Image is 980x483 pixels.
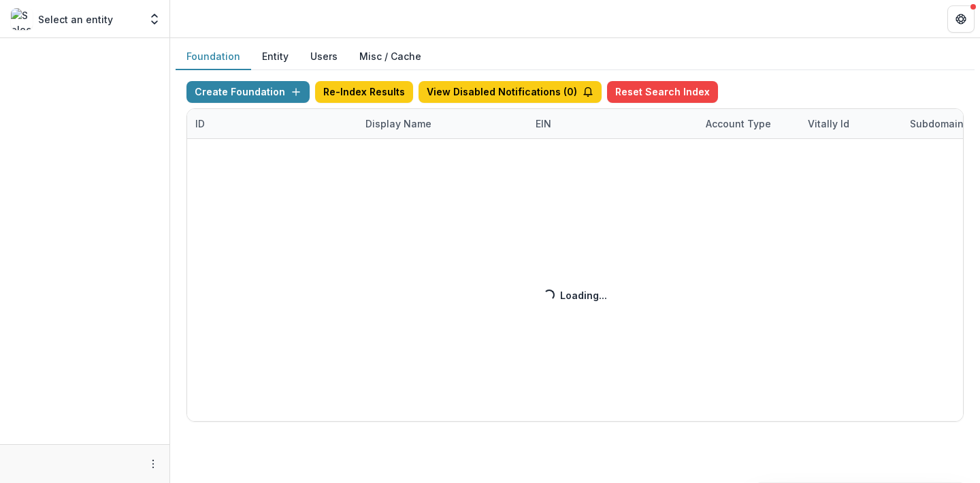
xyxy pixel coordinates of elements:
img: Select an entity [11,8,33,30]
button: Users [299,44,348,70]
p: Select an entity [38,12,113,27]
button: Open entity switcher [145,5,164,33]
button: Get Help [947,5,975,33]
button: Entity [251,44,299,70]
button: More [145,456,161,472]
button: Misc / Cache [348,44,432,70]
button: Foundation [176,44,251,70]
